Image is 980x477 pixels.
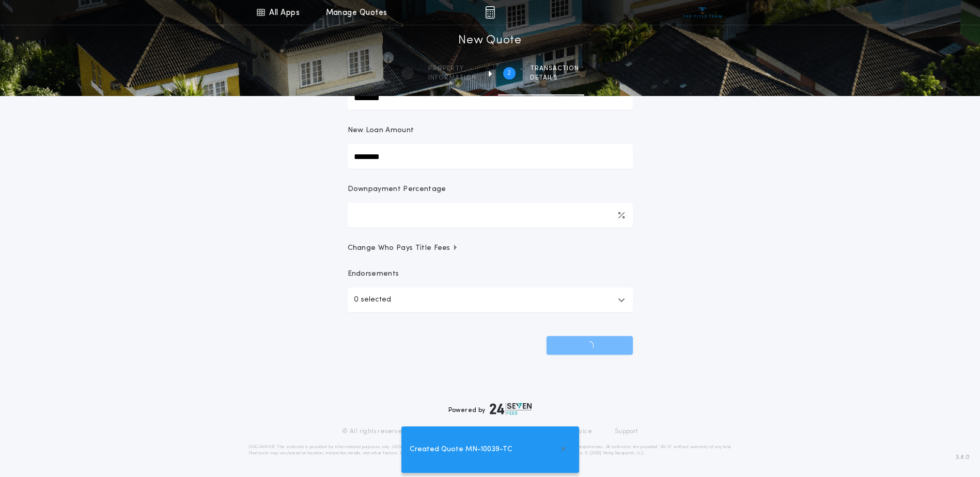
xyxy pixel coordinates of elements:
img: vs-icon [683,7,722,18]
button: Change Who Pays Title Fees [348,243,633,253]
h2: 2 [507,69,511,77]
span: Created Quote MN-10039-TC [410,444,512,455]
span: Property [428,65,476,73]
span: Change Who Pays Title Fees [348,243,459,253]
div: Powered by [448,403,532,415]
p: Downpayment Percentage [348,184,446,195]
p: 0 selected [354,294,391,306]
span: details [530,74,579,82]
h1: New Quote [458,33,521,49]
p: Endorsements [348,269,633,279]
button: 0 selected [348,288,633,312]
img: img [485,6,495,19]
span: information [428,74,476,82]
p: New Loan Amount [348,125,414,136]
span: Transaction [530,65,579,73]
img: logo [490,403,532,415]
input: New Loan Amount [348,144,633,169]
input: Downpayment Percentage [348,203,633,228]
input: Sale Price [348,85,633,110]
